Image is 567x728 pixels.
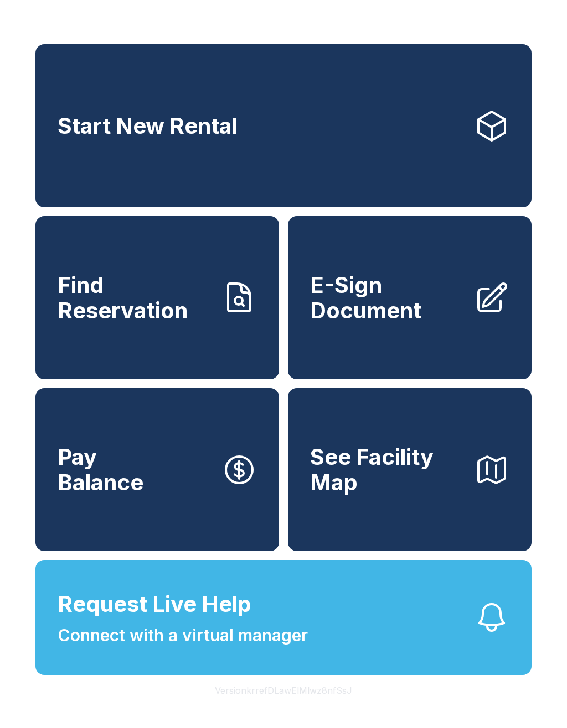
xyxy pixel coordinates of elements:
[58,273,213,323] span: Find Reservation
[58,588,251,621] span: Request Live Help
[288,216,532,379] a: E-Sign Document
[310,444,465,495] span: See Facility Map
[288,388,532,551] button: See Facility Map
[58,623,308,648] span: Connect with a virtual manager
[206,675,361,706] button: VersionkrrefDLawElMlwz8nfSsJ
[35,216,279,379] a: Find Reservation
[58,444,143,495] span: Pay Balance
[35,388,279,551] button: PayBalance
[35,560,532,675] button: Request Live HelpConnect with a virtual manager
[58,113,238,139] span: Start New Rental
[310,273,465,323] span: E-Sign Document
[35,44,532,207] a: Start New Rental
